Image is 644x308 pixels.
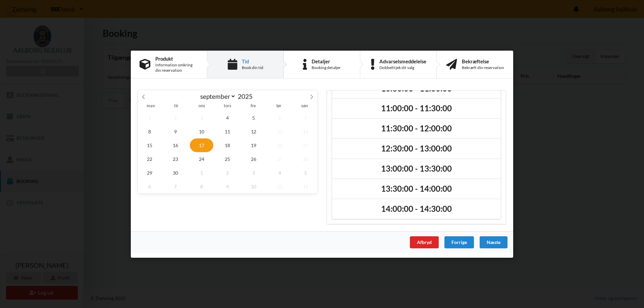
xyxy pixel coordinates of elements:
[242,179,265,193] span: oktober 10, 2025
[164,124,187,138] span: september 9, 2025
[444,236,474,248] div: Forrige
[294,111,317,124] span: september 7, 2025
[337,83,496,94] h2: 10:30:00 - 11:00:00
[155,62,198,73] div: Information omkring din reservation
[190,152,213,166] span: september 24, 2025
[164,179,187,193] span: oktober 7, 2025
[268,138,291,152] span: september 20, 2025
[242,138,265,152] span: september 19, 2025
[337,103,496,114] h2: 11:00:00 - 11:30:00
[268,166,291,179] span: oktober 4, 2025
[268,152,291,166] span: september 27, 2025
[164,111,187,124] span: september 2, 2025
[138,111,161,124] span: september 1, 2025
[312,65,341,70] div: Booking detaljer
[138,138,161,152] span: september 15, 2025
[216,179,239,193] span: oktober 9, 2025
[480,236,507,248] div: Næste
[216,111,239,124] span: september 4, 2025
[242,58,263,64] div: Tid
[379,65,426,70] div: Dobbelttjek dit valg
[266,104,291,108] span: lør
[292,104,317,108] span: søn
[337,164,496,174] h2: 13:00:00 - 13:30:00
[190,124,213,138] span: september 10, 2025
[216,166,239,179] span: oktober 2, 2025
[164,166,187,179] span: september 30, 2025
[337,203,496,214] h2: 14:00:00 - 14:30:00
[379,58,426,64] div: Advarselsmeddelelse
[242,166,265,179] span: oktober 3, 2025
[240,104,266,108] span: fre
[294,166,317,179] span: oktober 5, 2025
[216,152,239,166] span: september 25, 2025
[410,236,439,248] div: Afbryd
[215,104,240,108] span: tors
[164,152,187,166] span: september 23, 2025
[138,124,161,138] span: september 8, 2025
[268,111,291,124] span: september 6, 2025
[242,152,265,166] span: september 26, 2025
[216,124,239,138] span: september 11, 2025
[242,124,265,138] span: september 12, 2025
[155,56,198,61] div: Produkt
[462,58,504,64] div: Bekræftelse
[190,179,213,193] span: oktober 8, 2025
[268,124,291,138] span: september 13, 2025
[294,138,317,152] span: september 21, 2025
[190,138,213,152] span: september 17, 2025
[164,138,187,152] span: september 16, 2025
[242,111,265,124] span: september 5, 2025
[337,143,496,154] h2: 12:30:00 - 13:00:00
[216,138,239,152] span: september 18, 2025
[190,111,213,124] span: september 3, 2025
[138,152,161,166] span: september 22, 2025
[138,104,163,108] span: man
[236,93,258,100] input: Year
[294,124,317,138] span: september 14, 2025
[242,65,263,70] div: Book din tid
[163,104,189,108] span: tir
[189,104,215,108] span: ons
[197,92,236,101] select: Month
[294,152,317,166] span: september 28, 2025
[268,179,291,193] span: oktober 11, 2025
[190,166,213,179] span: oktober 1, 2025
[312,58,341,64] div: Detaljer
[138,179,161,193] span: oktober 6, 2025
[294,179,317,193] span: oktober 12, 2025
[337,184,496,194] h2: 13:30:00 - 14:00:00
[138,166,161,179] span: september 29, 2025
[337,123,496,134] h2: 11:30:00 - 12:00:00
[462,65,504,70] div: Bekræft din reservation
